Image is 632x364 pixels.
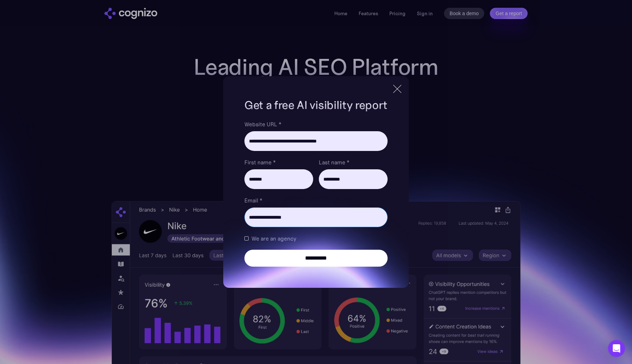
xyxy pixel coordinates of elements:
[319,158,388,166] label: Last name *
[251,234,296,243] span: We are an agency
[244,120,388,267] form: Brand Report Form
[244,120,388,128] label: Website URL *
[244,158,313,166] label: First name *
[608,340,625,357] div: Open Intercom Messenger
[244,97,388,113] h1: Get a free AI visibility report
[244,196,388,205] label: Email *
